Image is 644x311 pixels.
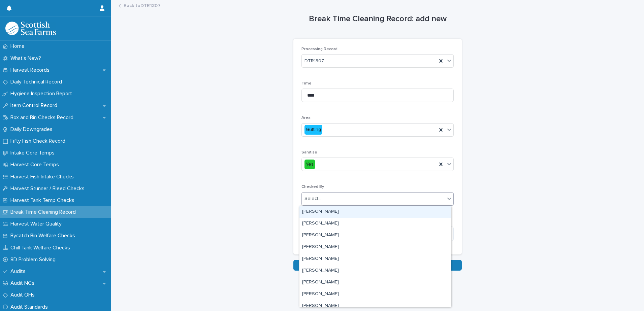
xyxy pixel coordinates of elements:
[293,260,462,271] button: Save
[5,22,56,35] img: mMrefqRFQpe26GRNOUkG
[299,253,451,265] div: Alan Harpin
[299,288,451,300] div: Alasdair MacAulay
[304,125,322,135] div: Gutting
[8,55,46,62] p: What's New?
[8,245,75,251] p: Chill Tank Welfare Checks
[8,197,80,204] p: Harvest Tank Temp Checks
[8,233,80,239] p: Bycatch Bin Welfare Checks
[8,43,30,49] p: Home
[8,256,61,263] p: 8D Problem Solving
[304,160,315,169] div: Yes
[301,185,324,189] span: Checked By
[299,277,451,288] div: Alan Tangny
[8,114,79,121] p: Box and Bin Checks Record
[8,268,31,275] p: Audits
[299,265,451,277] div: Alan Johnstone
[8,304,53,310] p: Audit Standards
[301,81,312,85] span: Time
[293,14,462,24] h1: Break Time Cleaning Record: add new
[301,150,317,154] span: Sanitise
[124,1,161,9] a: Back toDTR1307
[299,230,451,241] div: Ainslie MacKenzie
[8,150,60,156] p: Intake Core Temps
[8,209,81,215] p: Break Time Cleaning Record
[8,91,77,97] p: Hygiene Inspection Report
[301,47,337,51] span: Processing Record
[299,206,451,218] div: Adam Jarron
[8,174,79,180] p: Harvest Fish Intake Checks
[299,218,451,230] div: Adam Shargool
[8,221,67,227] p: Harvest Water Quality
[301,116,311,120] span: Area
[8,138,71,144] p: Fifty Fish Check Record
[8,79,67,85] p: Daily Technical Record
[8,126,58,133] p: Daily Downgrades
[8,292,40,298] p: Audit OFIs
[299,241,451,253] div: Alan Armitstead
[304,58,324,65] span: DTR1307
[8,185,90,192] p: Harvest Stunner / Bleed Checks
[8,102,63,109] p: Item Control Record
[8,162,64,168] p: Harvest Core Temps
[304,195,321,202] div: Select...
[8,280,40,286] p: Audit NCs
[8,67,55,73] p: Harvest Records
